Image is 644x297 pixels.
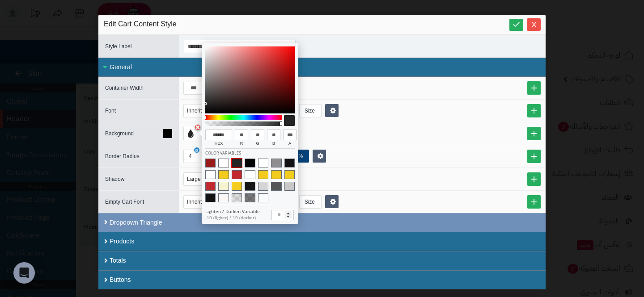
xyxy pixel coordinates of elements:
label: % [292,150,309,163]
div: Products [98,232,546,251]
div: General [98,58,546,77]
div: Inherit [187,105,211,117]
div: Buttons [98,270,546,289]
span: hex [205,140,232,149]
div: Size [300,196,320,208]
div: Open Intercom Messenger [13,262,35,284]
div: Dropdown Triangle [98,213,546,232]
span: Empty Cart Font [105,199,144,205]
span: Style Label [105,43,131,50]
span: Border Radius [105,153,140,159]
span: Font [105,108,116,114]
span: Shadow [105,176,124,182]
span: a [283,140,297,149]
span: g [251,140,264,149]
span: Background [105,130,134,137]
div: Totals [98,251,546,270]
button: Close [527,18,541,31]
span: Container Width [105,85,144,91]
div: Size [300,105,320,117]
span: Edit Cart Content Style [104,19,177,30]
div: Inherit [187,196,211,208]
div: Large [187,173,210,185]
div: 4 [189,150,192,163]
span: b [267,140,280,149]
span: r [235,140,248,149]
